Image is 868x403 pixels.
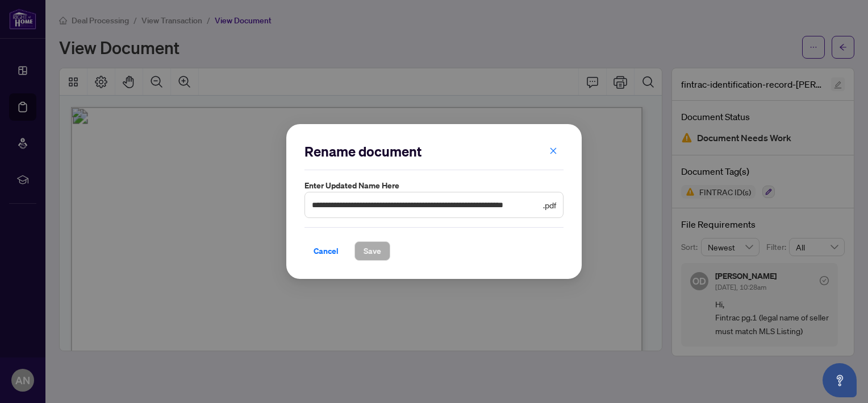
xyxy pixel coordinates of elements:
[304,142,564,161] h2: Rename document
[354,241,390,261] button: Save
[549,147,557,155] span: close
[304,179,564,192] label: Enter updated name here
[543,199,556,211] span: .pdf
[823,363,857,397] button: Open asap
[314,242,339,260] span: Cancel
[304,241,348,261] button: Cancel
